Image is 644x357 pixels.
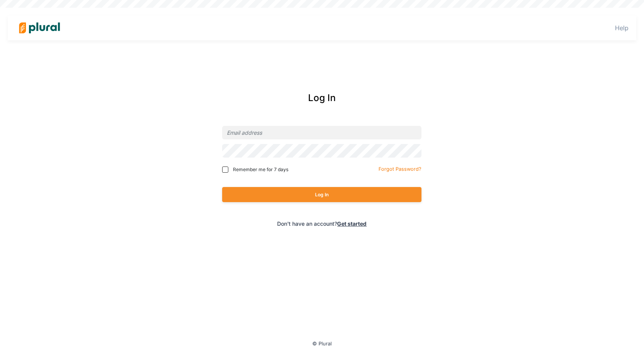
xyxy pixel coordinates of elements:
img: Logo for Plural [12,14,67,41]
a: Help [615,24,629,32]
span: Remember me for 7 days [233,166,288,173]
input: Remember me for 7 days [222,166,228,173]
a: Forgot Password? [379,165,421,172]
input: Email address [222,126,421,139]
div: Don't have an account? [189,220,455,228]
div: Log In [189,91,455,105]
small: © Plural [312,341,332,347]
button: Log In [222,187,421,202]
small: Forgot Password? [379,166,421,172]
a: Get started [337,220,367,227]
